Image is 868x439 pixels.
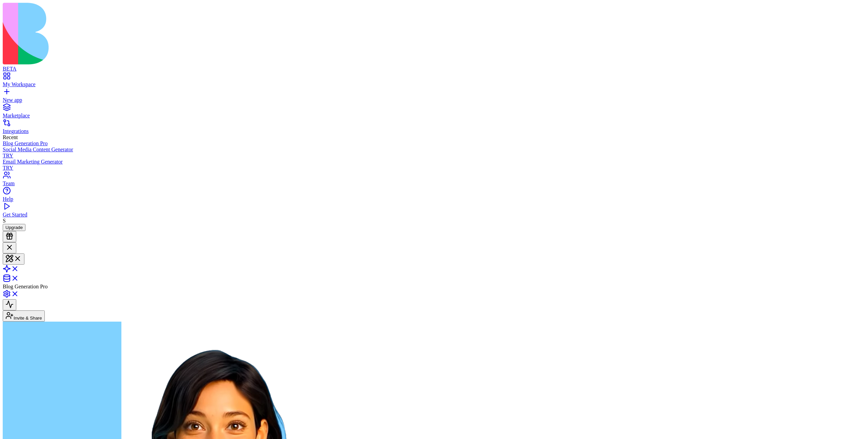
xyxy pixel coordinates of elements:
[3,140,865,147] a: Blog Generation Pro
[3,159,865,165] div: Email Marketing Generator
[3,174,865,187] a: Team
[3,206,865,218] a: Get Started
[3,81,865,88] div: My Workspace
[3,113,865,119] div: Marketplace
[3,134,18,140] span: Recent
[3,75,865,88] a: My Workspace
[3,66,865,72] div: BETA
[11,7,48,20] a: Studio
[3,310,45,322] button: Invite & Share
[3,165,865,171] div: TRY
[3,190,865,202] a: Help
[8,33,100,47] a: Create
[3,284,47,289] span: Blog Generation Pro
[3,128,865,134] div: Integrations
[3,218,6,224] span: S
[3,147,865,153] div: Social Media Content Generator
[3,147,865,159] a: Social Media Content GeneratorTRY
[3,212,865,218] div: Get Started
[3,107,865,119] a: Marketplace
[8,50,100,65] a: Library
[3,3,275,64] img: logo
[3,224,25,230] a: Upgrade
[3,224,25,231] button: Upgrade
[3,153,865,159] div: TRY
[28,9,48,18] span: Studio
[3,91,865,103] a: New app
[3,196,865,202] div: Help
[3,60,865,72] a: BETA
[3,180,865,187] div: Team
[3,159,865,171] a: Email Marketing GeneratorTRY
[3,122,865,134] a: Integrations
[3,97,865,103] div: New app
